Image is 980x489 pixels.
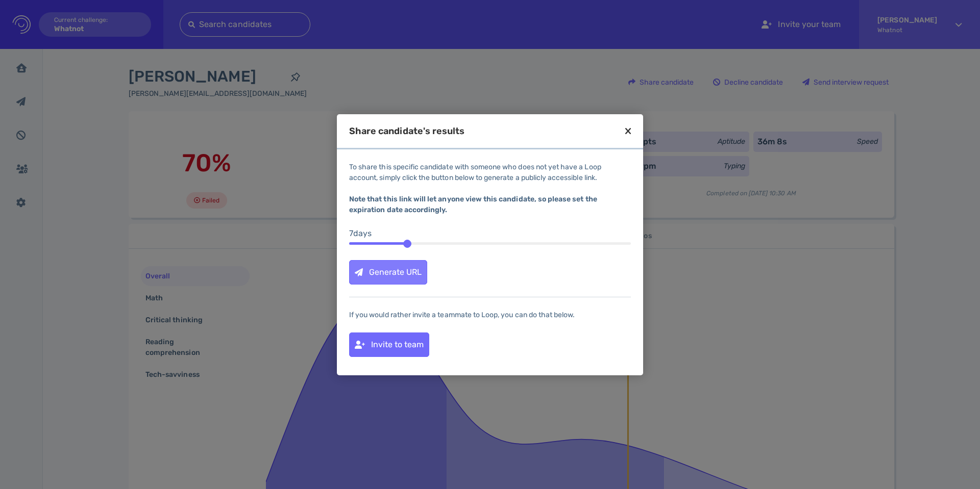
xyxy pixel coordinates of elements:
[350,333,429,356] div: Invite to team
[349,260,427,285] button: Generate URL
[349,310,631,320] div: If you would rather invite a teammate to Loop, you can do that below.
[349,332,429,357] button: Invite to team
[349,195,597,214] b: Note that this link will let anyone view this candidate, so please set the expiration date accord...
[349,126,464,136] div: Share candidate's results
[349,227,631,240] div: 7 day s
[350,261,427,284] div: Generate URL
[349,162,631,215] div: To share this specific candidate with someone who does not yet have a Loop account, simply click ...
